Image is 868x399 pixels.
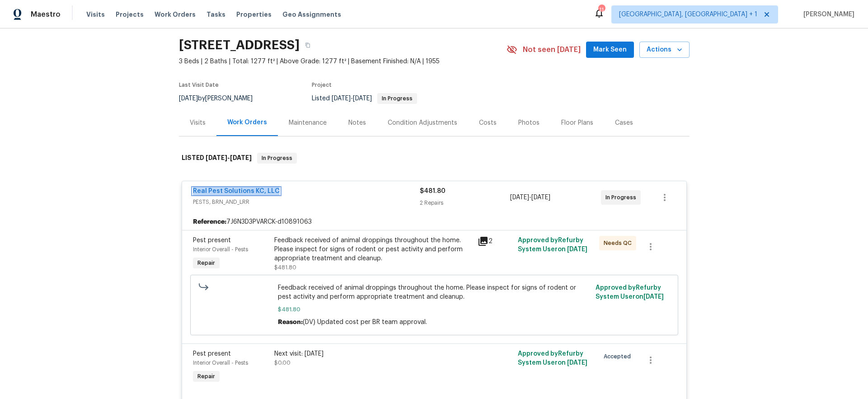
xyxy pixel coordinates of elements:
[388,118,457,127] div: Condition Adjustments
[647,44,682,56] span: Actions
[289,118,327,127] div: Maintenance
[378,96,416,101] span: In Progress
[282,10,341,19] span: Geo Assignments
[206,155,252,161] span: -
[179,144,690,173] div: LISTED [DATE]-[DATE]In Progress
[278,319,303,325] span: Reason:
[193,247,248,252] span: Interior Overall - Pests
[531,194,550,201] span: [DATE]
[179,41,300,50] h2: [STREET_ADDRESS]
[353,95,372,102] span: [DATE]
[605,193,640,202] span: In Progress
[332,95,351,102] span: [DATE]
[190,118,206,127] div: Visits
[194,372,219,381] span: Repair
[523,45,581,54] span: Not seen [DATE]
[193,360,248,366] span: Interior Overall - Pests
[312,95,417,102] span: Listed
[567,246,587,253] span: [DATE]
[274,265,296,270] span: $481.80
[274,349,472,358] div: Next visit: [DATE]
[227,118,267,127] div: Work Orders
[193,188,280,194] a: Real Pest Solutions KC, LLC
[596,285,664,300] span: Approved by Refurby System User on
[619,10,757,19] span: [GEOGRAPHIC_DATA], [GEOGRAPHIC_DATA] + 1
[604,239,635,248] span: Needs QC
[348,118,366,127] div: Notes
[561,118,593,127] div: Floor Plans
[31,10,61,19] span: Maestro
[206,11,225,18] span: Tasks
[332,95,372,102] span: -
[179,82,219,88] span: Last Visit Date
[420,188,446,194] span: $481.80
[278,283,590,301] span: Feedback received of animal droppings throughout the home. Please inspect for signs of rodent or ...
[478,236,513,247] div: 2
[510,194,529,201] span: [DATE]
[567,360,587,366] span: [DATE]
[615,118,633,127] div: Cases
[194,258,219,268] span: Repair
[300,37,316,53] button: Copy Address
[182,153,252,164] h6: LISTED
[643,294,664,300] span: [DATE]
[518,351,587,366] span: Approved by Refurby System User on
[586,42,634,58] button: Mark Seen
[518,118,540,127] div: Photos
[312,82,332,88] span: Project
[639,42,690,58] button: Actions
[274,360,291,366] span: $0.00
[303,319,427,325] span: (DV) Updated cost per BR team approval.
[274,236,472,263] div: Feedback received of animal droppings throughout the home. Please inspect for signs of rodent or ...
[86,10,105,19] span: Visits
[193,351,231,357] span: Pest present
[593,44,627,56] span: Mark Seen
[179,93,263,104] div: by [PERSON_NAME]
[510,193,550,202] span: -
[179,57,507,66] span: 3 Beds | 2 Baths | Total: 1277 ft² | Above Grade: 1277 ft² | Basement Finished: N/A | 1955
[278,305,590,314] span: $481.80
[193,197,420,207] span: PESTS, BRN_AND_LRR
[258,154,296,163] span: In Progress
[193,237,231,244] span: Pest present
[518,237,587,253] span: Approved by Refurby System User on
[182,214,686,230] div: 7J6N3D3PVARCK-d10891063
[420,198,511,207] div: 2 Repairs
[193,217,226,226] b: Reference:
[179,95,198,102] span: [DATE]
[230,155,252,161] span: [DATE]
[598,5,605,14] div: 11
[116,10,144,19] span: Projects
[206,155,227,161] span: [DATE]
[236,10,272,19] span: Properties
[155,10,196,19] span: Work Orders
[800,10,854,19] span: [PERSON_NAME]
[479,118,497,127] div: Costs
[604,352,634,361] span: Accepted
